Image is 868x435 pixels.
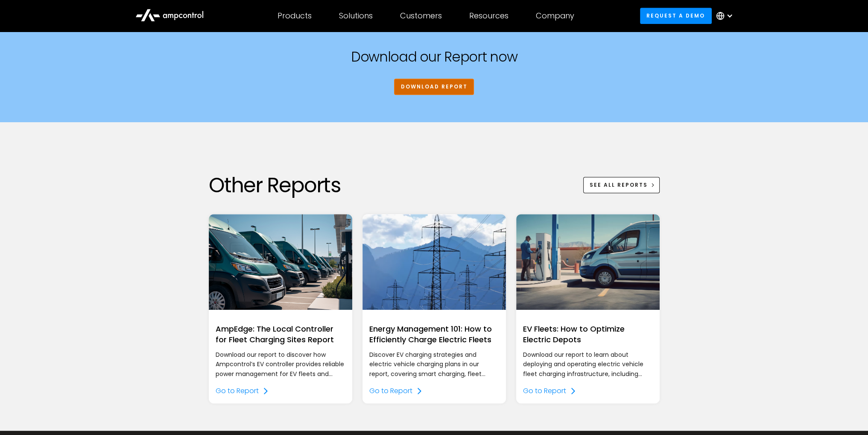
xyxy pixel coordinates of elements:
div: Products [278,11,312,21]
div: Go to Report [216,385,259,397]
p: Download our report to learn about deploying and operating electric vehicle fleet charging infras... [523,350,653,379]
div: AmpEdge: The Local Controller for Fleet Charging Sites Report [216,323,345,345]
div: Resources [469,11,509,21]
a: Go to Report [369,385,423,397]
div: Go to Report [369,385,412,397]
div: See All Reports [590,181,648,189]
p: Download our report to discover how Ampcontrol’s EV controller provides reliable power management... [216,350,345,379]
a: Go to Report [523,385,576,397]
a: Request a demo [640,8,712,24]
div: Company [536,11,574,21]
h2: Download our Report now [351,49,517,65]
div: Solutions [339,11,373,21]
div: Go to Report [523,385,566,397]
div: EV Fleets: How to Optimize Electric Depots [523,323,653,345]
a: See All Reports [583,177,660,193]
div: Energy Management 101: How to Efficiently Charge Electric Fleets [369,323,499,345]
div: Customers [400,11,442,21]
p: Discover EV charging strategies and electric vehicle charging plans in our report, covering smart... [369,350,499,379]
h2: Other Reports [209,173,341,197]
a: Go to Report [216,385,269,397]
a: DOWNLOAD REPORT [394,79,474,94]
